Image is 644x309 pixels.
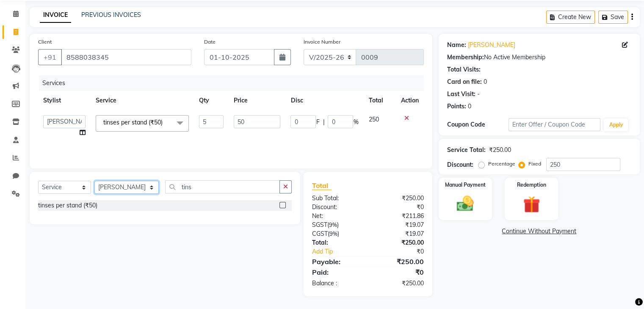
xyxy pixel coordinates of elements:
[61,49,191,65] input: Search by Name/Mobile/Email/Code
[368,212,430,221] div: ₹211.86
[447,90,475,99] div: Last Visit:
[38,38,52,46] label: Client
[304,38,340,46] label: Invoice Number
[368,203,430,212] div: ₹0
[447,53,631,62] div: No Active Membership
[604,119,628,131] button: Apply
[451,194,479,213] img: _cash.svg
[363,91,395,110] th: Total
[306,279,368,288] div: Balance :
[306,203,368,212] div: Discount:
[546,11,595,24] button: Create New
[468,102,471,111] div: 0
[447,77,482,86] div: Card on file:
[40,8,71,23] a: INVOICE
[447,102,466,111] div: Points:
[306,221,368,229] div: ( )
[378,247,430,256] div: ₹0
[306,238,368,247] div: Total:
[368,279,430,288] div: ₹250.00
[329,230,337,237] span: 9%
[306,257,368,267] div: Payable:
[447,146,486,154] div: Service Total:
[509,118,601,131] input: Enter Offer / Coupon Code
[598,11,628,24] button: Save
[447,53,484,62] div: Membership:
[368,116,379,123] span: 250
[163,119,166,126] a: x
[528,160,541,168] label: Fixed
[306,229,368,238] div: ( )
[323,118,324,127] span: |
[353,118,358,127] span: %
[306,247,378,256] a: Add Tip
[306,267,368,277] div: Paid:
[91,91,194,110] th: Service
[368,221,430,229] div: ₹19.07
[447,120,509,129] div: Coupon Code
[368,194,430,203] div: ₹250.00
[38,201,97,210] div: tinses per stand (₹50)
[489,146,511,154] div: ₹250.00
[440,227,638,236] a: Continue Without Payment
[517,181,546,189] label: Redemption
[447,41,466,50] div: Name:
[38,49,62,65] button: +91
[103,119,163,126] span: tinses per stand (₹50)
[312,230,328,237] span: CGST
[447,160,473,169] div: Discount:
[306,212,368,221] div: Net:
[229,91,285,110] th: Price
[484,77,487,86] div: 0
[468,41,515,50] a: [PERSON_NAME]
[329,221,337,228] span: 9%
[285,91,363,110] th: Disc
[447,65,481,74] div: Total Visits:
[165,180,280,193] input: Search or Scan
[368,229,430,238] div: ₹19.07
[39,75,430,91] div: Services
[518,194,545,215] img: _gift.svg
[194,91,229,110] th: Qty
[204,38,216,46] label: Date
[306,194,368,203] div: Sub Total:
[368,238,430,247] div: ₹250.00
[368,267,430,277] div: ₹0
[312,181,332,190] span: Total
[312,221,327,229] span: SGST
[81,11,141,19] a: PREVIOUS INVOICES
[396,91,424,110] th: Action
[445,181,486,189] label: Manual Payment
[477,90,480,99] div: -
[38,91,91,110] th: Stylist
[368,257,430,267] div: ₹250.00
[316,118,319,127] span: F
[488,160,515,168] label: Percentage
